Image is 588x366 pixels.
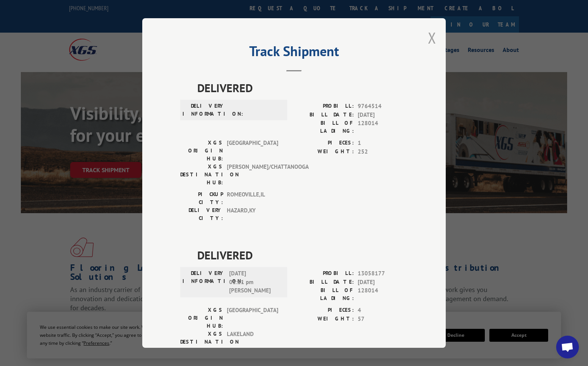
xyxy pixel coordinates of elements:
[294,102,354,111] label: PROBILL:
[180,163,223,187] label: XGS DESTINATION HUB:
[358,315,408,324] span: 57
[358,111,408,119] span: [DATE]
[556,336,579,358] div: Open chat
[294,269,354,278] label: PROBILL:
[180,46,408,60] h2: Track Shipment
[197,79,408,96] span: DELIVERED
[182,269,225,295] label: DELIVERY INFORMATION:
[227,163,278,187] span: [PERSON_NAME]/CHATTANOOGA
[294,148,354,156] label: WEIGHT:
[358,306,408,315] span: 4
[294,119,354,135] label: BILL OF LADING:
[227,190,278,206] span: ROMEOVILLE , IL
[180,139,223,163] label: XGS ORIGIN HUB:
[227,330,278,354] span: LAKELAND
[294,315,354,324] label: WEIGHT:
[358,119,408,135] span: 128014
[180,330,223,354] label: XGS DESTINATION HUB:
[358,286,408,302] span: 128014
[358,139,408,148] span: 1
[294,278,354,287] label: BILL DATE:
[227,206,278,222] span: HAZARD , KY
[358,148,408,156] span: 252
[180,190,223,206] label: PICKUP CITY:
[294,306,354,315] label: PIECES:
[358,278,408,287] span: [DATE]
[294,286,354,302] label: BILL OF LADING:
[227,306,278,330] span: [GEOGRAPHIC_DATA]
[180,306,223,330] label: XGS ORIGIN HUB:
[428,28,436,48] button: Close modal
[182,102,225,118] label: DELIVERY INFORMATION:
[227,139,278,163] span: [GEOGRAPHIC_DATA]
[294,111,354,119] label: BILL DATE:
[358,102,408,111] span: 9764514
[180,206,223,222] label: DELIVERY CITY:
[197,247,408,264] span: DELIVERED
[294,139,354,148] label: PIECES:
[358,269,408,278] span: 13058177
[229,269,280,295] span: [DATE] 01:11 pm [PERSON_NAME]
